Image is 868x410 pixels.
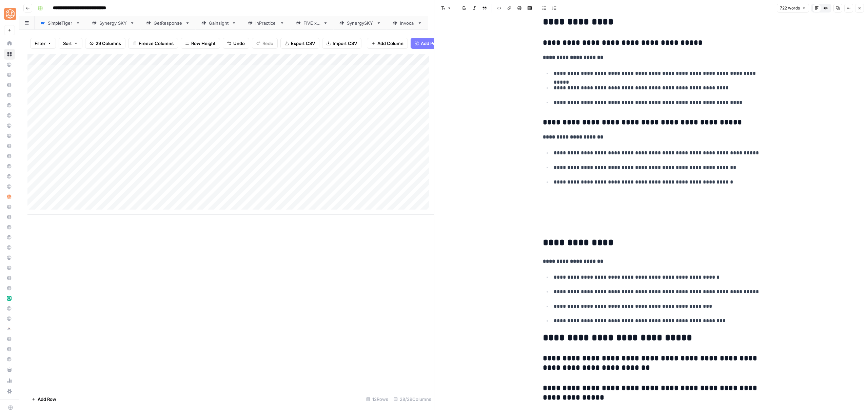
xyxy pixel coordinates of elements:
[387,16,428,30] a: Invoca
[322,38,361,49] button: Import CSV
[223,38,249,49] button: Undo
[421,40,458,47] span: Add Power Agent
[30,38,56,49] button: Filter
[4,38,15,49] a: Home
[303,20,320,26] div: FIVE x 5
[96,40,121,47] span: 29 Columns
[86,16,140,30] a: Synergy SKY
[333,40,357,47] span: Import CSV
[7,194,12,199] img: hlg0wqi1id4i6sbxkcpd2tyblcaw
[4,375,15,386] a: Usage
[4,49,15,60] a: Browse
[4,5,15,22] button: Workspace: SimpleTiger
[780,5,800,11] span: 722 words
[99,20,127,26] div: Synergy SKY
[209,20,229,26] div: Gainsight
[140,16,196,30] a: GetResponse
[242,16,290,30] a: InPractice
[290,16,334,30] a: FIVE x 5
[262,40,273,47] span: Redo
[400,20,415,26] div: Invoca
[252,38,278,49] button: Redo
[377,40,403,47] span: Add Column
[38,396,56,403] span: Add Row
[347,20,374,26] div: SynergySKY
[4,364,15,375] a: Your Data
[48,20,73,26] div: SimpleTiger
[128,38,178,49] button: Freeze Columns
[391,394,434,405] div: 28/29 Columns
[280,38,319,49] button: Export CSV
[196,16,242,30] a: Gainsight
[233,40,245,47] span: Undo
[4,386,15,397] a: Settings
[191,40,216,47] span: Row Height
[777,4,809,13] button: 722 words
[27,394,60,405] button: Add Row
[59,38,82,49] button: Sort
[139,40,174,47] span: Freeze Columns
[7,296,12,301] img: lw7c1zkxykwl1f536rfloyrjtby8
[35,16,86,30] a: SimpleTiger
[291,40,315,47] span: Export CSV
[4,8,16,20] img: SimpleTiger Logo
[334,16,387,30] a: SynergySKY
[363,394,391,405] div: 12 Rows
[367,38,408,49] button: Add Column
[181,38,220,49] button: Row Height
[63,40,72,47] span: Sort
[154,20,182,26] div: GetResponse
[255,20,277,26] div: InPractice
[35,40,45,47] span: Filter
[7,326,12,331] img: l4fhhv1wydngfjbdt7cv1fhbfkxb
[411,38,462,49] button: Add Power Agent
[428,16,484,30] a: EmpowerEMR
[85,38,125,49] button: 29 Columns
